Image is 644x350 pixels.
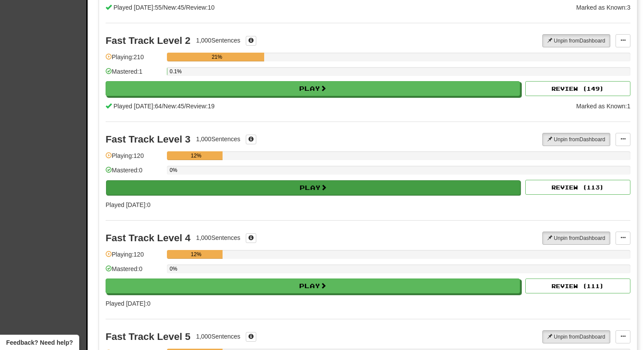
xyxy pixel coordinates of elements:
div: Marked as Known: 3 [576,3,630,12]
div: Playing: 120 [106,151,163,166]
button: Unpin fromDashboard [542,34,610,47]
div: Mastered: 0 [106,264,163,279]
span: / [184,103,186,110]
div: 1,000 Sentences [196,233,240,242]
div: 12% [170,250,223,259]
div: 1,000 Sentences [196,135,240,143]
span: / [184,4,186,11]
span: New: 45 [163,4,184,11]
button: Play [106,180,520,195]
span: / [162,103,163,110]
span: Played [DATE]: 55 [113,4,162,11]
div: 1,000 Sentences [196,332,240,341]
div: Playing: 120 [106,250,163,264]
span: Played [DATE]: 0 [106,300,150,307]
span: Open feedback widget [6,338,73,347]
span: New: 45 [163,103,184,110]
button: Unpin fromDashboard [542,133,610,146]
div: Mastered: 0 [106,166,163,180]
div: Marked as Known: 1 [576,102,630,111]
button: Review (111) [525,279,630,293]
button: Play [106,279,520,293]
button: Review (113) [525,180,630,195]
div: 12% [170,151,223,160]
button: Unpin fromDashboard [542,232,610,245]
span: Played [DATE]: 64 [113,103,162,110]
div: Fast Track Level 2 [106,35,191,46]
span: / [162,4,163,11]
div: 1,000 Sentences [196,36,240,45]
button: Play [106,81,520,96]
div: Mastered: 1 [106,67,163,82]
div: Fast Track Level 5 [106,331,191,342]
span: Review: 10 [186,4,214,11]
span: Review: 19 [186,103,214,110]
div: Playing: 210 [106,53,163,67]
span: Played [DATE]: 0 [106,201,150,208]
div: 21% [170,53,264,61]
div: Fast Track Level 3 [106,134,191,145]
button: Unpin fromDashboard [542,330,610,343]
button: Review (149) [525,81,630,96]
div: Fast Track Level 4 [106,232,191,243]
